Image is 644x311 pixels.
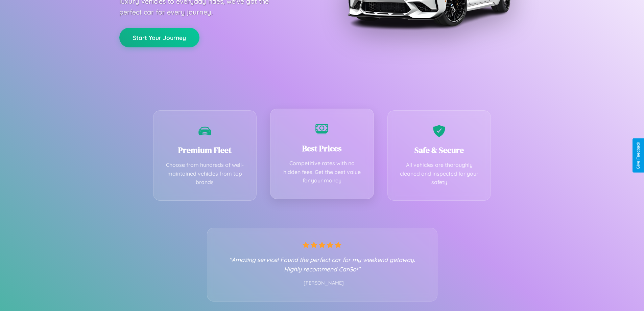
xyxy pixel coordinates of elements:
p: Competitive rates with no hidden fees. Get the best value for your money [281,159,363,185]
h3: Premium Fleet [164,145,246,156]
p: All vehicles are thoroughly cleaned and inspected for your safety [398,161,481,187]
div: Give Feedback [636,142,641,169]
h3: Safe & Secure [398,145,481,156]
button: Start Your Journey [119,28,199,47]
p: "Amazing service! Found the perfect car for my weekend getaway. Highly recommend CarGo!" [221,255,424,274]
p: - [PERSON_NAME] [221,279,424,288]
h3: Best Prices [281,143,363,154]
p: Choose from hundreds of well-maintained vehicles from top brands [164,161,246,187]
